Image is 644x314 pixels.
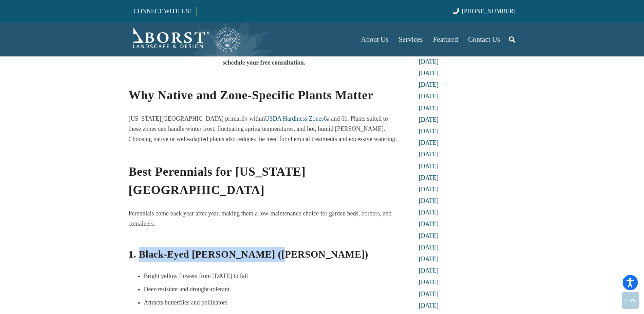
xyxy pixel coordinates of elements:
a: Services [393,22,428,56]
a: [DATE] [419,232,439,239]
a: Featured [428,22,463,56]
a: [DATE] [419,291,439,297]
a: CONNECT WITH US! [129,3,196,19]
span: Perennials come back year after year, making them a low-maintenance choice for garden beds, borde... [129,210,392,227]
span: [US_STATE][GEOGRAPHIC_DATA] primarily within [129,115,265,122]
a: [DATE] [419,93,439,100]
a: Contact Us [463,22,505,56]
span: 6a and 6b. Plants suited to these zones can handle winter frost, fluctuating spring temperatures,... [129,115,397,142]
a: [DATE] [419,151,439,158]
span: About Us [361,35,388,43]
a: About Us [356,22,393,56]
a: [DATE] [419,81,439,88]
a: [DATE] [419,186,439,193]
b: Why Native and Zone-Specific Plants Matter [129,88,373,102]
a: [DATE] [419,267,439,274]
a: [DATE] [419,244,439,251]
a: [DATE] [419,221,439,227]
a: [DATE] [419,302,439,309]
a: [DATE] [419,174,439,181]
span: Services [399,35,423,43]
a: Search [505,31,519,48]
a: [DATE] [419,197,439,204]
a: [DATE] [419,70,439,76]
a: [DATE] [419,105,439,111]
a: [DATE] [419,209,439,216]
a: [DATE] [419,163,439,170]
a: [DATE] [419,58,439,65]
span: Featured [433,35,458,43]
a: USDA Hardiness Zones [265,115,324,122]
span: Contact Us [468,35,500,43]
b: Best Perennials for [US_STATE][GEOGRAPHIC_DATA] [129,165,306,197]
a: [DATE] [419,128,439,135]
span: [PHONE_NUMBER] [462,8,516,15]
span: Bright yellow flowers from [DATE] to fall [144,273,248,279]
span: Deer-resistant and drought-tolerant [144,286,230,293]
a: [DATE] [419,256,439,262]
a: [DATE] [419,139,439,146]
a: Borst-Logo [129,26,241,53]
a: [DATE] [419,279,439,285]
a: Back to top [622,292,639,309]
b: 1. Black-Eyed [PERSON_NAME] ([PERSON_NAME]) [129,249,368,260]
a: [DATE] [419,116,439,123]
a: [PHONE_NUMBER] [453,8,515,15]
span: Attracts butterflies and pollinators [144,299,227,306]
